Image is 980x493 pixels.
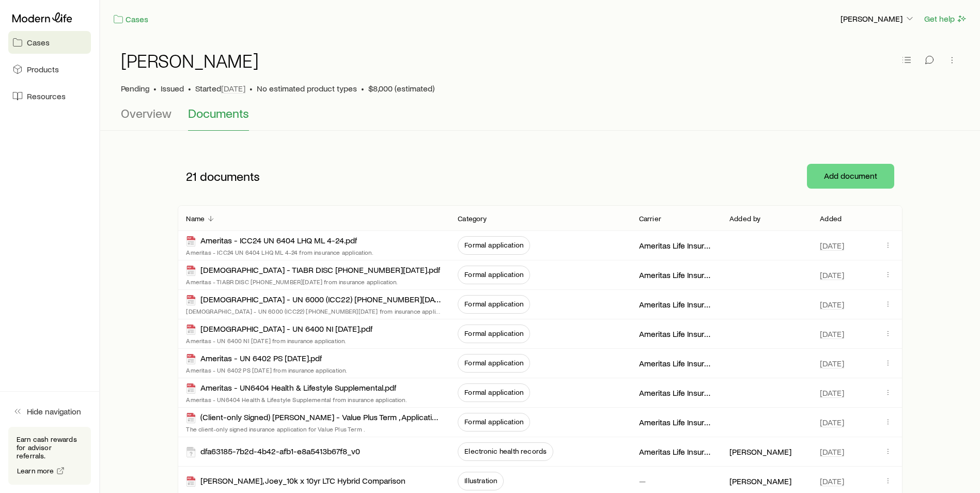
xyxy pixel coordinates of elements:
span: • [250,83,253,94]
p: Ameritas Life Insurance Corp. (Ameritas) [639,299,713,310]
p: [DEMOGRAPHIC_DATA] - UN 6000 (ICC22) [PHONE_NUMBER][DATE] from insurance application. [186,307,441,315]
span: [DATE] [221,83,245,94]
p: Name [186,214,205,223]
span: Formal application [464,270,523,279]
p: Added [820,214,842,223]
p: Ameritas - TIABR DISC [PHONE_NUMBER][DATE] from insurance application. [186,278,440,286]
span: Documents [188,106,249,120]
p: Earn cash rewards for advisor referrals. [17,435,83,460]
span: Cases [27,37,50,48]
span: • [361,83,364,94]
div: Earn cash rewards for advisor referrals.Learn more [8,427,91,485]
span: [DATE] [820,240,844,251]
p: Category [458,214,487,223]
div: (Client-only Signed) [PERSON_NAME] - Value Plus Term , Application.pdf [186,412,441,424]
a: Cases [8,31,91,54]
p: Ameritas Life Insurance Corp. (Ameritas) [639,270,713,280]
span: $8,000 (estimated) [368,83,434,94]
p: Ameritas Life Insurance Corp. (Ameritas) [639,329,713,339]
span: No estimated product types [257,83,357,94]
span: • [188,83,191,94]
span: documents [200,169,260,183]
span: Learn more [17,467,54,474]
div: Case details tabs [121,106,959,131]
span: Formal application [464,388,523,396]
span: Formal application [464,241,523,249]
span: Overview [121,106,172,120]
span: [DATE] [820,446,844,457]
div: [DEMOGRAPHIC_DATA] - UN 6400 NI [DATE].pdf [186,323,372,335]
span: [DATE] [820,388,844,398]
a: Resources [8,85,91,107]
p: Pending [121,83,149,94]
span: Formal application [464,359,523,367]
span: Products [27,64,59,74]
h1: [PERSON_NAME] [121,50,259,71]
span: Formal application [464,418,523,426]
a: Products [8,58,91,81]
span: 21 [186,169,197,183]
p: Ameritas - UN6404 Health & Lifestyle Supplemental from insurance application. [186,395,407,404]
p: — [639,476,646,486]
p: Ameritas - UN 6402 PS [DATE] from insurance application. [186,366,347,374]
span: [DATE] [820,270,844,280]
p: Started [195,83,245,94]
span: [DATE] [820,476,844,486]
p: Ameritas - ICC24 UN 6404 LHQ ML 4-24 from insurance application. [186,248,373,256]
p: Carrier [639,214,661,223]
div: Ameritas - ICC24 UN 6404 LHQ ML 4-24.pdf [186,235,357,247]
p: [PERSON_NAME] [841,13,915,24]
p: Ameritas Life Insurance Corp. (Ameritas) [639,446,713,457]
span: [DATE] [820,299,844,310]
span: Formal application [464,329,523,337]
span: Illustration [464,476,497,485]
div: dfa63185-7b2d-4b42-afb1-e8a5413b67f8_v0 [186,446,360,458]
p: Ameritas Life Insurance Corp. (Ameritas) [639,417,713,427]
a: Cases [113,13,149,25]
p: Ameritas Life Insurance Corp. (Ameritas) [639,240,713,251]
span: [DATE] [820,417,844,427]
span: [DATE] [820,358,844,368]
div: [DEMOGRAPHIC_DATA] - TIABR DISC [PHONE_NUMBER][DATE].pdf [186,265,440,276]
span: Issued [161,83,184,94]
span: Formal application [464,300,523,308]
div: Ameritas - UN 6402 PS [DATE].pdf [186,353,322,365]
span: [DATE] [820,329,844,339]
button: Hide navigation [8,400,91,423]
div: Ameritas - UN6404 Health & Lifestyle Supplemental.pdf [186,382,396,394]
p: The client-only signed insurance application for Value Plus Term . [186,425,441,433]
div: [PERSON_NAME], Joey_10k x 10yr LTC Hybrid Comparison [186,475,406,487]
span: • [153,83,157,94]
button: Add document [807,164,894,189]
p: Added by [729,214,760,223]
button: Get help [924,13,968,25]
p: Ameritas - UN 6400 NI [DATE] from insurance application. [186,336,372,345]
p: [PERSON_NAME] [729,446,791,457]
div: [DEMOGRAPHIC_DATA] - UN 6000 (ICC22) [PHONE_NUMBER][DATE].pdf [186,294,441,306]
p: Ameritas Life Insurance Corp. (Ameritas) [639,388,713,398]
p: Ameritas Life Insurance Corp. (Ameritas) [639,358,713,368]
span: Hide navigation [27,406,81,417]
button: [PERSON_NAME] [840,13,915,25]
span: Resources [27,91,66,101]
span: Electronic health records [464,447,547,455]
p: [PERSON_NAME] [729,476,791,486]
